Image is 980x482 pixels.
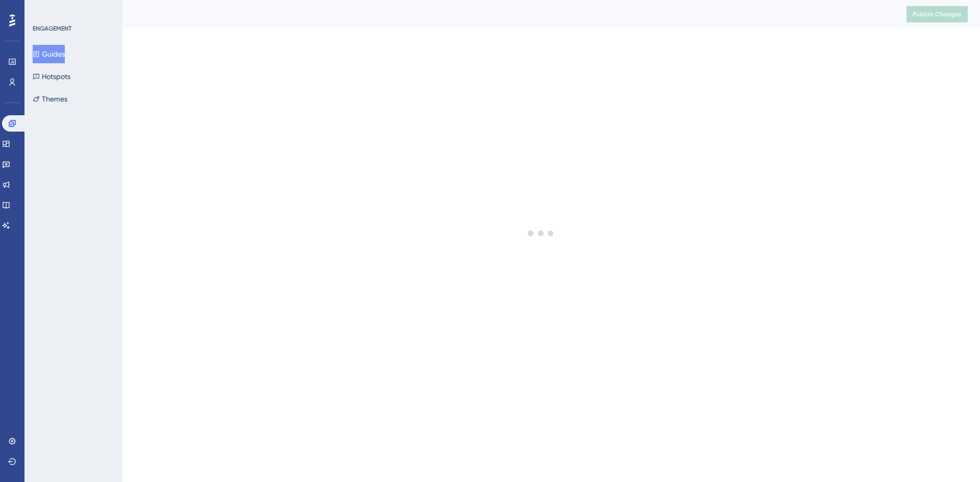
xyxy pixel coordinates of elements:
button: Hotspots [33,67,70,86]
button: Themes [33,90,67,108]
button: Publish Changes [906,6,968,22]
span: Publish Changes [913,10,962,18]
div: ENGAGEMENT [33,24,71,33]
button: Guides [33,45,65,63]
